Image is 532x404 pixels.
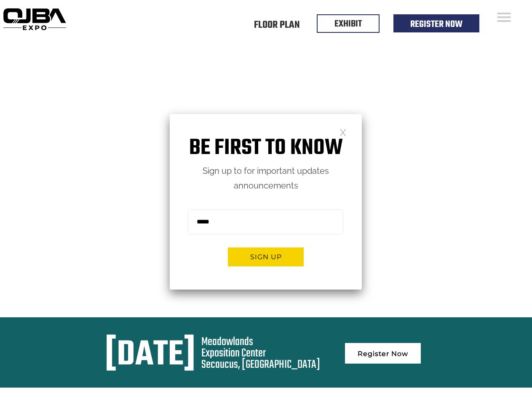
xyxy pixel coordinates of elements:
[334,17,362,31] a: EXHIBIT
[410,17,462,32] a: Register Now
[105,336,195,375] div: [DATE]
[345,343,421,364] a: Register Now
[170,164,362,193] p: Sign up to for important updates announcements
[201,336,320,370] div: Meadowlands Exposition Center Secaucus, [GEOGRAPHIC_DATA]
[340,128,347,136] a: Close
[228,247,304,266] button: Sign up
[170,135,362,162] h1: Be first to know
